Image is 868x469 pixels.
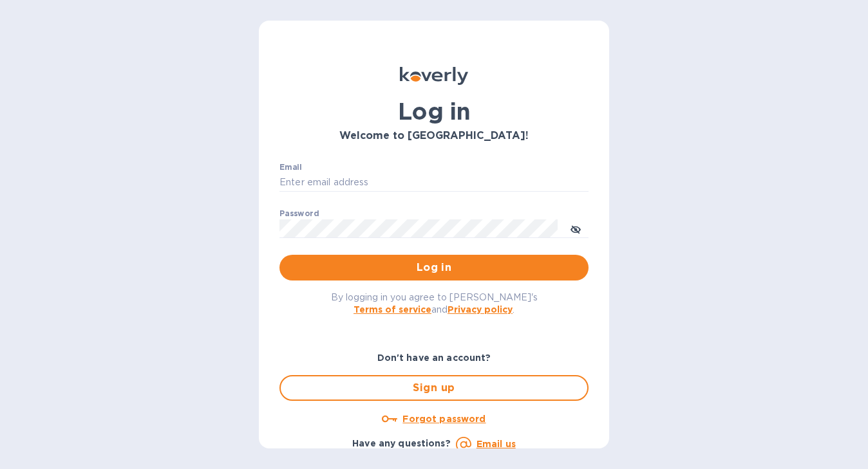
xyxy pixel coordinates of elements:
[377,353,491,363] b: Don't have an account?
[279,375,589,401] button: Sign up
[279,173,589,192] input: Enter email address
[476,439,516,449] a: Email us
[291,380,577,396] span: Sign up
[563,216,589,241] button: toggle password visibility
[279,130,589,142] h3: Welcome to [GEOGRAPHIC_DATA]!
[290,260,578,275] span: Log in
[279,255,589,280] button: Log in
[279,210,319,217] label: Password
[279,98,589,125] h1: Log in
[331,292,538,315] span: By logging in you agree to [PERSON_NAME]'s and .
[279,163,302,171] label: Email
[448,304,513,315] a: Privacy policy
[354,304,431,315] a: Terms of service
[352,438,451,448] b: Have any questions?
[402,414,486,424] u: Forgot password
[400,67,468,85] img: Koverly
